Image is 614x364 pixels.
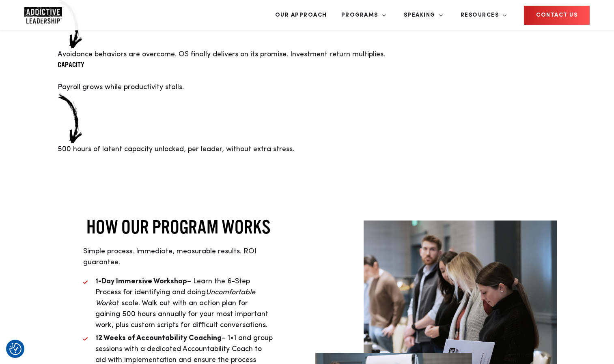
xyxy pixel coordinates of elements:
b: 12 Weeks of Accountability Coaching [95,334,222,342]
a: Home [24,7,73,24]
span: at scale. Walk out with an action plan for gaining 500 hours annually for your most important wor... [95,300,268,329]
span: Simple process. Immediate, measurable results. ROI guarantee. [83,248,256,266]
button: Consent Preferences [9,343,22,355]
img: Revisit consent button [9,343,22,355]
h2: HOW OUR PROGRAM WORKS [83,216,274,238]
div: Payroll grows while productivity stalls. [58,82,557,93]
div: 500 hours of latent capacity unlocked, per leader, without extra stress. [58,144,557,155]
img: Company Logo [24,7,62,24]
b: 1-Day Immersive Workshop [95,278,187,285]
h5: CAPACITY [58,60,557,70]
div: Avoidance behaviors are overcome. OS finally delivers on its promise. Investment return multiplies. [58,49,557,60]
a: CONTACT US [524,6,590,25]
